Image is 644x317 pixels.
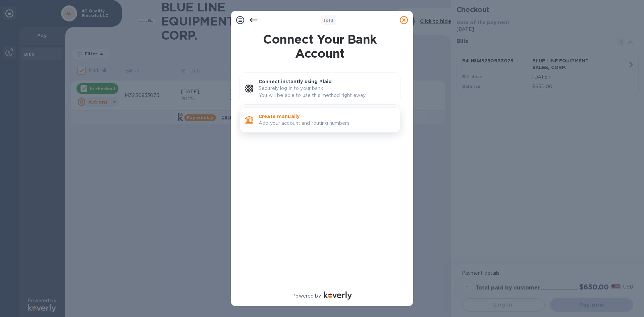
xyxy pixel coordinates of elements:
[237,32,403,60] h1: Connect Your Bank Account
[324,292,352,300] img: Logo
[324,18,325,23] span: 1
[259,120,395,127] p: Add your account and routing numbers.
[292,293,321,300] p: Powered by
[259,85,395,99] p: Securely log in to your bank. You will be able to use this method right away.
[259,78,395,85] p: Connect instantly using Plaid
[259,113,395,120] p: Create manually
[324,18,334,23] b: of 3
